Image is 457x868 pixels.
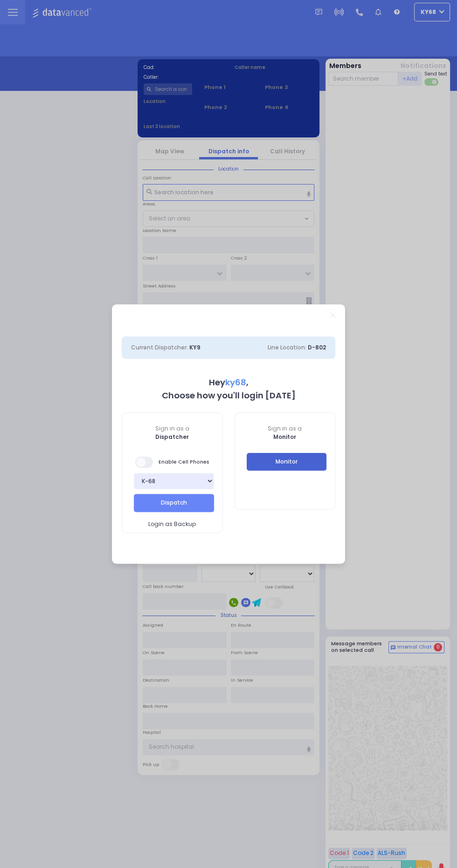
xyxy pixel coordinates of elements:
b: Choose how you'll login [DATE] [162,390,296,401]
b: Dispatcher [155,433,189,441]
span: D-802 [308,343,326,351]
button: Monitor [247,453,327,471]
a: Close [330,313,335,318]
span: Sign in as a [235,424,335,433]
span: ky68 [225,376,246,388]
span: Current Dispatcher: [131,343,188,351]
span: Enable Cell Phones [135,456,209,469]
b: Monitor [273,433,296,441]
span: Line Location: [268,343,306,351]
button: Dispatch [134,494,214,512]
span: Sign in as a [122,424,222,433]
span: KY9 [189,343,201,351]
span: Login as Backup [148,520,196,528]
b: Hey , [209,376,249,388]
